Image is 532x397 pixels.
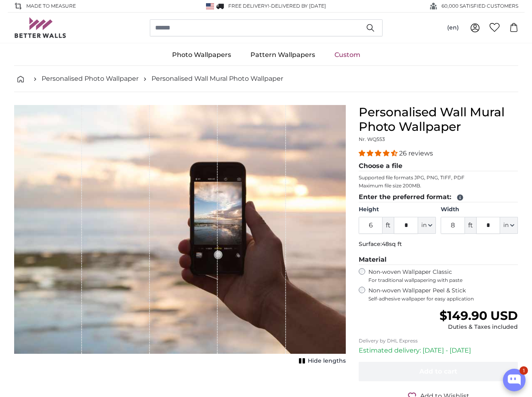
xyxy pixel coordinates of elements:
span: 60,000 SATISFIED CUSTOMERS [442,2,518,10]
label: Width [441,206,518,214]
div: 1 of 1 [14,105,346,367]
div: 1 [519,366,528,375]
span: FREE delivery! [228,3,269,9]
span: For traditional wallpapering with paste [368,277,518,284]
span: - [269,3,326,9]
label: Height [359,206,436,214]
span: 48sq ft [382,240,402,248]
button: in [500,217,518,234]
nav: breadcrumbs [14,66,518,92]
span: Hide lengths [308,357,346,365]
legend: Enter the preferred format: [359,192,518,202]
span: ft [465,217,476,234]
span: 26 reviews [399,149,433,157]
span: Made to Measure [26,2,76,10]
button: (en) [441,21,465,35]
span: ft [383,217,394,234]
span: $149.90 USD [439,308,518,323]
div: Duties & Taxes included [439,323,518,331]
p: Supported file formats JPG, PNG, TIFF, PDF [359,174,518,181]
span: 4.54 stars [359,149,399,157]
p: Estimated delivery: [DATE] - [DATE] [359,346,518,355]
p: Maximum file size 200MB. [359,183,518,189]
span: Add to cart [419,368,457,375]
label: Non-woven Wallpaper Peel & Stick [368,287,518,302]
button: in [418,217,436,234]
legend: Choose a file [359,161,518,171]
span: in [503,221,509,229]
a: Custom [325,44,370,65]
span: Nr. WQ553 [359,136,385,142]
span: Delivered by [DATE] [271,3,326,9]
button: Hide lengths [296,355,346,367]
label: Non-woven Wallpaper Classic [368,268,518,284]
a: Personalised Wall Mural Photo Wallpaper [151,74,283,84]
h1: Personalised Wall Mural Photo Wallpaper [359,105,518,134]
span: Self-adhesive wallpaper for easy application [368,296,518,302]
img: Betterwalls [14,17,67,38]
button: Add to cart [359,362,518,381]
button: Open chatbox [503,369,526,391]
legend: Material [359,255,518,265]
a: Pattern Wallpapers [241,44,325,65]
p: Delivery by DHL Express [359,338,518,344]
img: United States [206,3,214,9]
span: in [421,221,427,229]
a: Photo Wallpapers [162,44,241,65]
a: Personalised Photo Wallpaper [42,74,139,84]
p: Surface: [359,240,518,248]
